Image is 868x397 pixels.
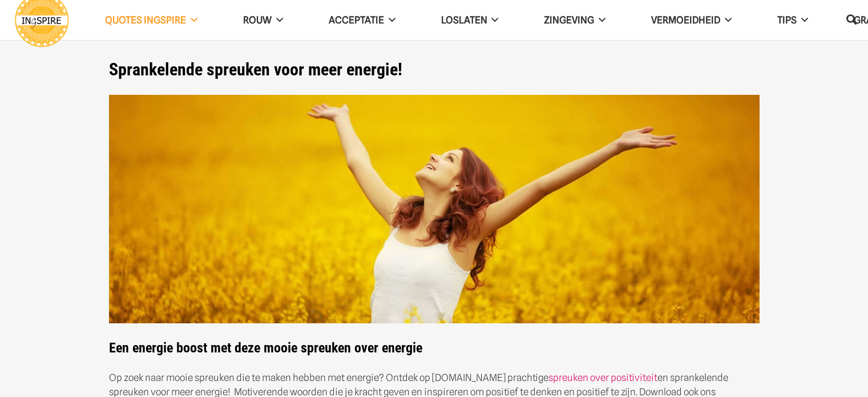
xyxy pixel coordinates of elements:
a: Acceptatie [306,6,418,35]
a: ROUW [220,6,306,35]
span: TIPS [777,14,797,26]
strong: Een energie boost met deze mooie spreuken over energie [109,340,422,356]
h1: Sprankelende spreuken voor meer energie! [109,59,760,80]
a: Loslaten [418,6,522,35]
a: TIPS [754,6,831,35]
a: Zingeving [521,6,628,35]
span: Loslaten [441,14,487,26]
span: ROUW [243,14,272,26]
a: QUOTES INGSPIRE [82,6,220,35]
a: VERMOEIDHEID [628,6,754,35]
span: VERMOEIDHEID [651,14,720,26]
span: Acceptatie [329,14,384,26]
span: Zingeving [544,14,594,26]
a: Zoeken [840,6,863,34]
span: QUOTES INGSPIRE [105,14,186,26]
a: spreuken over positiviteit [548,372,657,383]
img: Spreuken over energie, als oppepper voor meer energie opdoen - ingspire [109,95,760,324]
